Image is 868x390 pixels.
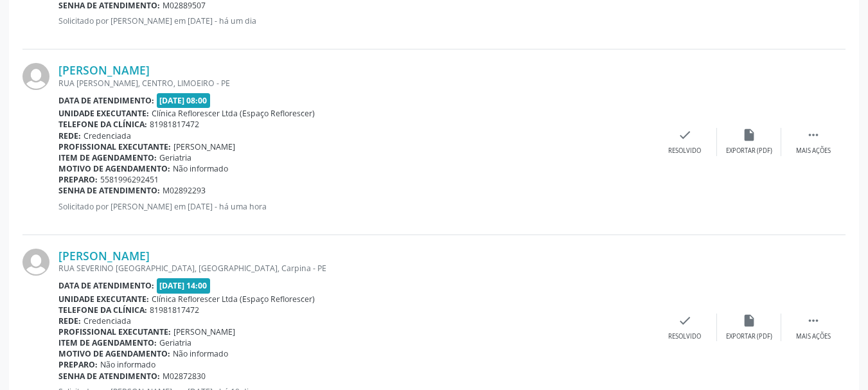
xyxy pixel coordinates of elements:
b: Telefone da clínica: [58,305,147,315]
div: RUA [PERSON_NAME], CENTRO, LIMOEIRO - PE [58,78,653,89]
span: Clínica Reflorescer Ltda (Espaço Reflorescer) [152,294,315,305]
b: Rede: [58,130,81,141]
b: Unidade executante: [58,294,149,305]
a: [PERSON_NAME] [58,249,150,263]
i:  [806,314,820,328]
i: check [678,128,692,142]
i:  [806,128,820,142]
span: Não informado [173,348,228,359]
span: [PERSON_NAME] [173,326,235,337]
b: Senha de atendimento: [58,185,160,196]
span: Credenciada [84,315,131,326]
b: Motivo de agendamento: [58,348,170,359]
span: 81981817472 [150,119,199,130]
div: Mais ações [796,332,831,341]
img: img [22,249,49,276]
span: [DATE] 08:00 [157,93,211,108]
span: 81981817472 [150,305,199,315]
b: Item de agendamento: [58,152,157,163]
b: Profissional executante: [58,141,171,152]
b: Data de atendimento: [58,95,154,106]
span: Geriatria [159,337,191,348]
a: [PERSON_NAME] [58,63,150,77]
b: Preparo: [58,174,98,185]
span: Credenciada [84,130,131,141]
div: Exportar (PDF) [726,146,772,155]
span: Clínica Reflorescer Ltda (Espaço Reflorescer) [152,108,315,119]
span: [PERSON_NAME] [173,141,235,152]
b: Preparo: [58,359,98,370]
img: img [22,63,49,90]
div: Resolvido [668,332,701,341]
span: 5581996292451 [100,174,159,185]
span: M02892293 [163,185,206,196]
div: Resolvido [668,146,701,155]
b: Telefone da clínica: [58,119,147,130]
b: Profissional executante: [58,326,171,337]
b: Data de atendimento: [58,280,154,291]
i: check [678,314,692,328]
p: Solicitado por [PERSON_NAME] em [DATE] - há um dia [58,15,653,26]
span: Não informado [173,163,228,174]
b: Item de agendamento: [58,337,157,348]
span: [DATE] 14:00 [157,278,211,293]
b: Unidade executante: [58,108,149,119]
span: M02872830 [163,371,206,382]
span: Geriatria [159,152,191,163]
div: Mais ações [796,146,831,155]
div: RUA SEVERINO [GEOGRAPHIC_DATA], [GEOGRAPHIC_DATA], Carpina - PE [58,263,653,274]
span: Não informado [100,359,155,370]
p: Solicitado por [PERSON_NAME] em [DATE] - há uma hora [58,201,653,212]
div: Exportar (PDF) [726,332,772,341]
b: Rede: [58,315,81,326]
i: insert_drive_file [742,128,756,142]
b: Motivo de agendamento: [58,163,170,174]
b: Senha de atendimento: [58,371,160,382]
i: insert_drive_file [742,314,756,328]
